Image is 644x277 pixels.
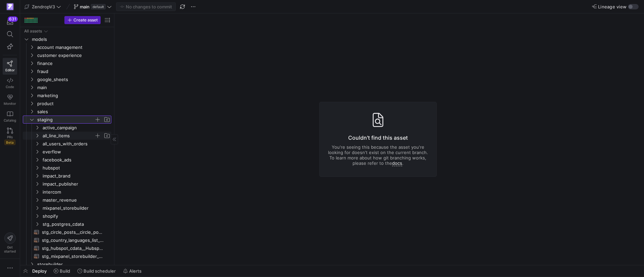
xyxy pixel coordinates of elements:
[43,156,110,164] span: facebook_ads
[23,51,111,59] div: Press SPACE to select this row.
[23,228,111,236] a: stg_circle_posts__circle_posts​​​​​​​​​​
[43,132,94,140] span: all_line_items
[3,16,17,28] button: 631
[3,125,17,148] a: PRsBeta
[23,236,111,244] a: stg_country_languages_list__country_languages_list​​​​​​​​​​
[23,67,111,75] div: Press SPACE to select this row.
[23,75,111,83] div: Press SPACE to select this row.
[64,16,101,24] button: Create asset
[23,212,111,220] div: Press SPACE to select this row.
[43,204,110,212] span: mixpanel_storebuilder
[23,43,111,51] div: Press SPACE to select this row.
[3,230,17,256] button: Getstarted
[23,260,111,268] div: Press SPACE to select this row.
[43,164,110,172] span: hubspot
[23,220,111,228] div: Press SPACE to select this row.
[43,220,110,228] span: stg_postgres_cdata
[8,16,18,22] div: 631
[23,27,111,35] div: Press SPACE to select this row.
[23,172,111,180] div: Press SPACE to select this row.
[43,196,110,204] span: master_revenue
[37,76,110,83] span: google_sheets
[37,84,110,91] span: main
[23,59,111,67] div: Press SPACE to select this row.
[4,140,15,145] span: Beta
[23,204,111,212] div: Press SPACE to select this row.
[328,144,428,166] p: You're seeing this because the asset you're looking for doesn't exist on the current branch. To l...
[42,228,104,236] span: stg_circle_posts__circle_posts​​​​​​​​​​
[32,268,47,274] span: Deploy
[91,4,106,9] span: default
[23,2,63,11] button: ZendropV3
[37,100,110,108] span: product
[23,244,111,252] div: Press SPACE to select this row.
[32,4,55,9] span: ZendropV3
[37,68,110,75] span: fraud
[37,60,110,67] span: finance
[43,140,110,148] span: all_users_with_orders
[3,108,17,125] a: Catalog
[73,18,98,22] span: Create asset
[37,116,94,124] span: staging
[23,156,111,164] div: Press SPACE to select this row.
[23,83,111,91] div: Press SPACE to select this row.
[23,164,111,172] div: Press SPACE to select this row.
[23,148,111,156] div: Press SPACE to select this row.
[37,108,110,116] span: sales
[23,99,111,108] div: Press SPACE to select this row.
[23,188,111,196] div: Press SPACE to select this row.
[3,75,17,91] a: Code
[23,236,111,244] div: Press SPACE to select this row.
[23,140,111,148] div: Press SPACE to select this row.
[3,91,17,108] a: Monitor
[60,268,70,274] span: Build
[23,252,111,260] a: stg_mixpanel_storebuilder_december__mixpanel_store_builder_events_deprecated_december​​​​​​​​​​
[7,135,13,139] span: PRs
[37,92,110,99] span: marketing
[43,180,110,188] span: impact_publisher
[3,1,17,12] a: https://storage.googleapis.com/y42-prod-data-exchange/images/qZXOSqkTtPuVcXVzF40oUlM07HVTwZXfPK0U...
[43,148,110,156] span: everflow
[5,68,15,72] span: Editor
[42,253,104,260] span: stg_mixpanel_storebuilder_december__mixpanel_store_builder_events_deprecated_december​​​​​​​​​​
[4,118,16,122] span: Catalog
[43,124,110,132] span: active_campaign
[32,36,110,43] span: models
[328,134,428,142] h3: Couldn't find this asset
[72,2,113,11] button: maindefault
[3,58,17,75] a: Editor
[42,245,104,252] span: stg_hubspot_cdata__HubspotV3_DealPipelines​​​​​​​​​​
[74,265,119,277] button: Build scheduler
[37,261,110,268] span: storebuilder
[6,85,14,89] span: Code
[23,244,111,252] a: stg_hubspot_cdata__HubspotV3_DealPipelines​​​​​​​​​​
[42,236,104,244] span: stg_country_languages_list__country_languages_list​​​​​​​​​​
[23,132,111,140] div: Press SPACE to select this row.
[23,35,111,43] div: Press SPACE to select this row.
[84,268,116,274] span: Build scheduler
[598,4,627,9] span: Lineage view
[37,52,110,59] span: customer experience
[4,245,16,253] span: Get started
[51,265,73,277] button: Build
[23,124,111,132] div: Press SPACE to select this row.
[23,108,111,116] div: Press SPACE to select this row.
[43,212,110,220] span: shopify
[23,180,111,188] div: Press SPACE to select this row.
[23,228,111,236] div: Press SPACE to select this row.
[4,101,16,106] span: Monitor
[37,44,110,51] span: account management
[23,196,111,204] div: Press SPACE to select this row.
[23,91,111,99] div: Press SPACE to select this row.
[43,188,110,196] span: intercom
[7,3,13,10] img: https://storage.googleapis.com/y42-prod-data-exchange/images/qZXOSqkTtPuVcXVzF40oUlM07HVTwZXfPK0U...
[43,172,110,180] span: impact_brand
[120,265,145,277] button: Alerts
[24,29,42,33] div: All assets
[23,252,111,260] div: Press SPACE to select this row.
[80,4,90,9] span: main
[392,160,402,166] a: docs
[129,268,142,274] span: Alerts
